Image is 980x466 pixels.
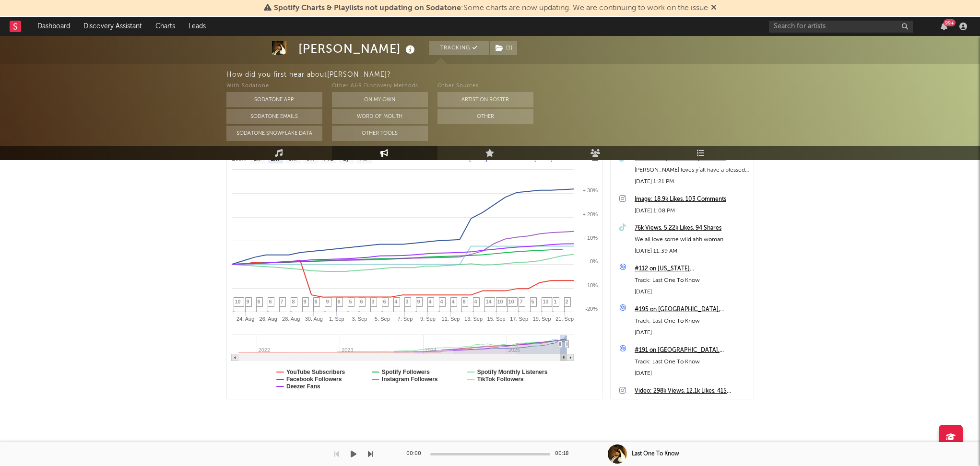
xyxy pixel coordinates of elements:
text: Spotify Followers [381,369,429,375]
button: 99+ [941,23,947,30]
span: 13 [543,299,549,304]
span: 5 [349,299,352,304]
text: Deezer Fans [286,383,320,390]
div: [DATE] 1:08 PM [635,205,749,217]
span: 6 [258,299,260,304]
div: [DATE] [635,327,749,338]
div: 00:18 [555,448,574,460]
div: [DATE] 10:22 PM [635,397,749,408]
span: ( 1 ) [489,41,518,55]
text: 30. Aug [305,316,322,322]
span: 9 [304,299,307,304]
text: 19. Sep [532,316,551,322]
a: #195 on [GEOGRAPHIC_DATA], [US_STATE], [GEOGRAPHIC_DATA] [635,304,749,315]
a: Leads [182,17,213,36]
div: [PERSON_NAME] [298,41,417,57]
text: + 20% [582,211,598,217]
button: Word Of Mouth [332,109,428,124]
button: Sodatone Snowflake Data [226,126,322,141]
input: Search for artists [769,21,913,33]
a: Dashboard [31,17,77,36]
span: 6 [360,299,363,304]
span: 6 [315,299,318,304]
span: Spotify Charts & Playlists not updating on Sodatone [274,4,461,12]
text: + 10% [582,235,598,241]
span: 10 [508,299,514,304]
span: 6 [383,299,386,304]
text: 13. Sep [464,316,483,322]
button: On My Own [332,92,428,107]
text: YouTube Subscribers [286,369,345,375]
button: Sodatone Emails [226,109,322,124]
span: 7 [281,299,283,304]
span: 9 [247,299,249,304]
button: Sodatone App [226,92,322,107]
text: 28. Aug [282,316,300,322]
span: 1 [554,299,557,304]
span: 10 [497,299,503,304]
text: 24. Aug [236,316,254,322]
text: 17. Sep [510,316,528,322]
span: 4 [429,299,432,304]
a: #112 on [US_STATE][GEOGRAPHIC_DATA], [US_STATE], [GEOGRAPHIC_DATA] [635,263,749,275]
text: 11. Sep [441,316,460,322]
span: 4 [440,299,443,304]
div: We all love some wild ahh woman [635,234,749,245]
text: Instagram Followers [381,376,437,383]
button: (1) [490,41,517,55]
div: [DATE] [635,368,749,379]
button: Other Tools [332,126,428,141]
text: TikTok Followers [477,376,523,383]
a: Discovery Assistant [77,17,149,36]
text: Spotify Monthly Listeners [477,369,547,375]
span: : Some charts are now updating. We are continuing to work on the issue [274,4,708,12]
span: 4 [395,299,398,304]
text: 1. Sep [329,316,344,322]
span: 5 [531,299,534,304]
span: 6 [269,299,272,304]
span: 8 [292,299,295,304]
text: 9. Sep [420,316,436,322]
a: Image: 18.9k Likes, 103 Comments [635,194,749,205]
text: -20% [585,306,598,312]
span: 9 [326,299,329,304]
a: 76k Views, 5.22k Likes, 94 Shares [635,222,749,234]
div: Track: Last One To Know [635,275,749,286]
span: 2 [566,299,568,304]
div: Track: Last One To Know [635,356,749,368]
text: 5. Sep [375,316,390,322]
button: Artist on Roster [437,92,533,107]
span: 8 [463,299,466,304]
div: Last One To Know [632,450,679,458]
a: Charts [149,17,182,36]
div: Other Sources [437,81,533,92]
span: 4 [474,299,477,304]
button: Other [437,109,533,124]
div: 00:00 [406,448,425,460]
text: 21. Sep [555,316,574,322]
div: Track: Last One To Know [635,315,749,327]
a: #191 on [GEOGRAPHIC_DATA], [US_STATE], [GEOGRAPHIC_DATA] [635,345,749,356]
a: Video: 298k Views, 12.1k Likes, 415 Comments [635,385,749,397]
text: -10% [585,282,598,288]
div: Other A&R Discovery Methods [332,81,428,92]
span: Dismiss [711,4,717,12]
span: 7 [520,299,523,304]
text: 7. Sep [397,316,413,322]
span: 3 [372,299,375,304]
span: 6 [338,299,341,304]
div: 99 + [944,19,956,26]
div: [PERSON_NAME] loves y’all have a blessed week [635,164,749,176]
span: 9 [417,299,420,304]
div: [DATE] 11:39 AM [635,245,749,257]
button: Tracking [429,41,489,55]
div: With Sodatone [226,81,322,92]
text: Facebook Followers [286,376,342,383]
div: [DATE] [635,286,749,298]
